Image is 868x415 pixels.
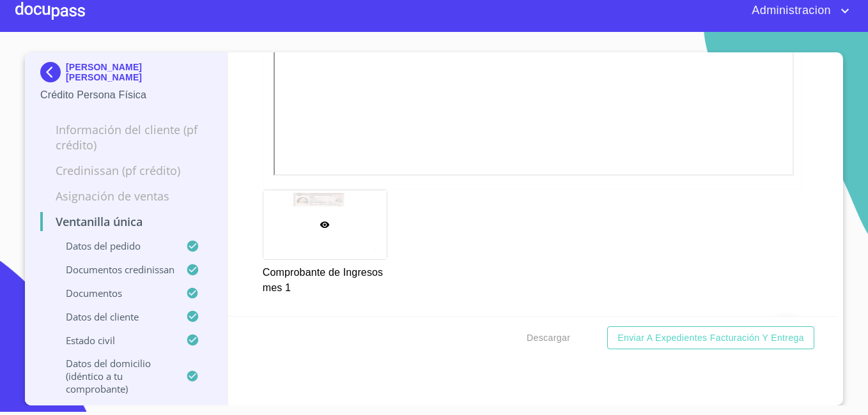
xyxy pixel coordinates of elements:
button: account of current user [742,1,853,21]
div: [PERSON_NAME] [PERSON_NAME] [40,62,212,87]
span: Descargar [527,330,570,346]
p: Datos del cliente [40,310,186,323]
p: Datos del pedido [40,239,186,252]
p: [PERSON_NAME] [PERSON_NAME] [66,62,212,82]
p: Comprobante de Ingresos mes 1 [263,260,386,296]
p: Credinissan (PF crédito) [40,163,212,178]
p: Documentos [40,287,186,299]
p: Asignación de Ventas [40,188,212,204]
span: Administracion [742,1,837,21]
span: Enviar a Expedientes Facturación y Entrega [617,330,804,346]
p: Datos del domicilio (idéntico a tu comprobante) [40,357,186,395]
button: Enviar a Expedientes Facturación y Entrega [607,326,814,350]
p: Información del cliente (PF crédito) [40,122,212,153]
img: Docupass spot blue [40,62,66,82]
p: Documentos CrediNissan [40,263,186,276]
p: Estado civil [40,334,186,347]
button: Descargar [522,326,575,350]
p: Crédito Persona Física [40,87,212,103]
p: Ventanilla única [40,214,212,229]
